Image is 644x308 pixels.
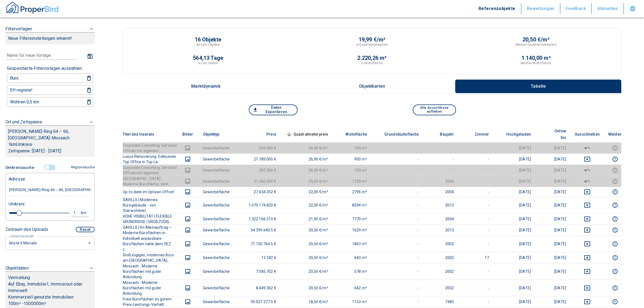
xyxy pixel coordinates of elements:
[8,74,78,82] button: Büro
[535,153,570,165] td: [DATE]
[493,296,535,307] td: [DATE]
[191,84,221,89] p: Marktdynamik
[123,165,177,176] th: Corporate Coworking: Serviced Offices mit eigenem ...
[181,268,194,275] button: images
[359,37,386,42] p: 19,99 €/m²
[575,189,600,195] button: deselect this listing
[608,189,622,195] button: report this listing
[493,187,535,197] td: [DATE]
[280,197,333,213] td: 22,00 €/m²
[575,227,600,233] button: deselect this listing
[535,280,570,296] td: [DATE]
[458,213,493,224] td: -
[234,263,280,280] td: 7.085.702 €
[423,213,458,224] td: 2004
[123,153,177,165] th: Luxus-Renovierung: Exklusives Top Office in Top La...
[280,280,333,296] td: 20,50 €/m²
[199,224,234,235] td: Gewerbefläche
[123,224,177,235] th: SAVILLS | Im Alleinauftrag – Moderne Büroflächen m...
[332,197,371,213] td: 8294 m²
[423,176,458,187] td: 2000
[493,197,535,213] td: [DATE]
[371,213,423,224] td: -
[195,37,222,42] p: 16 Objekte
[525,84,552,89] p: Tabelle
[423,197,458,213] td: 2013
[423,235,458,252] td: 2002
[280,263,333,280] td: 20,50 €/m²
[493,165,535,176] td: [DATE]
[575,241,600,247] button: deselect this listing
[371,197,423,213] td: -
[535,235,570,252] td: [DATE]
[608,241,622,247] button: report this listing
[123,280,177,296] th: Moosach - Moderne Büroflächen mit guter Anbindung
[458,280,493,296] td: -
[608,202,622,208] button: report this listing
[181,299,194,305] button: images
[234,165,280,176] td: 387.360 €
[357,55,387,61] p: 2.220,26 m²
[458,176,493,187] td: -
[458,252,493,263] td: 17
[5,162,37,173] button: Umkreissuche
[371,153,423,165] td: -
[575,178,600,185] button: deselect this listing
[493,252,535,263] td: [DATE]
[535,296,570,307] td: [DATE]
[493,176,535,187] td: [DATE]
[10,100,39,104] p: Wohnen 0,5 km
[123,235,177,252] th: Individuell anpassbare Büroflächen nahe dem OEZ. c...
[376,131,419,137] span: Grundstücksfläche
[8,148,92,154] p: Zeitspanne: [DATE] - [DATE]
[575,285,600,291] button: deselect this listing
[280,153,333,165] td: 26,90 €/m²
[82,209,87,216] div: km
[234,224,280,235] td: 54.399.640.5 €
[535,187,570,197] td: [DATE]
[234,280,280,296] td: 8.449.362 €
[493,213,535,224] td: [DATE]
[76,227,95,232] button: Reset
[608,299,622,305] button: report this listing
[199,235,234,252] td: Gewerbefläche
[332,235,371,252] td: 1863 m²
[249,104,298,115] button: Daten Exportieren
[123,126,177,143] th: Titel des Inserats
[535,213,570,224] td: [DATE]
[608,156,622,162] button: report this listing
[280,296,333,307] td: 18,50 €/m²
[199,176,234,187] td: Gewerbefläche
[199,197,234,213] td: Gewerbefläche
[234,176,280,187] td: 31.360.000 €
[8,141,92,148] p: 1 km Umkreis
[332,187,371,197] td: 2796 m²
[69,163,95,172] button: Regionssuche
[234,252,280,263] td: 13.182 €
[521,61,551,65] p: Median-Wohnfläche
[123,142,177,153] th: Corporate Coworking: Serviced Offices mit eigenem ...
[535,252,570,263] td: [DATE]
[280,165,333,176] td: 26,90 €/m²
[371,224,423,235] td: -
[258,131,276,137] span: Preis
[423,296,458,307] td: 1985
[608,285,622,291] button: report this listing
[521,3,560,14] button: Bewertungen
[123,252,177,263] th: Großzügiges, modernes Büro am [GEOGRAPHIC_DATA]...
[521,55,551,61] p: 1.140,00 m²
[9,176,25,182] p: Adresse
[361,61,382,65] p: ⌀-Wohnfläche
[234,213,280,224] td: 1.322.166.510 €
[575,202,600,208] button: deselect this listing
[371,187,423,197] td: -
[423,263,458,280] td: 2002
[608,227,622,233] button: report this listing
[181,167,194,173] button: images
[332,153,371,165] td: 900 m²
[332,224,371,235] td: 1629 m²
[423,224,458,235] td: 2013
[560,3,592,14] button: Feedback
[535,142,570,153] td: [DATE]
[181,156,194,162] button: images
